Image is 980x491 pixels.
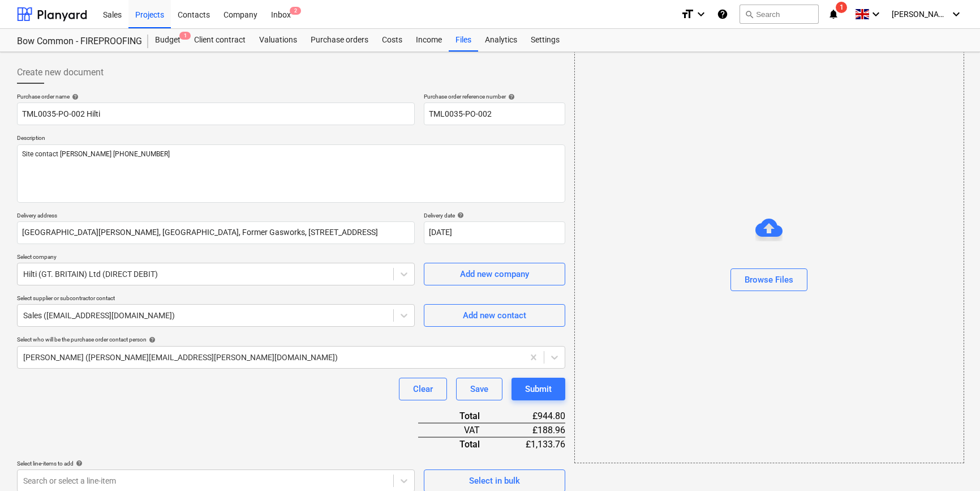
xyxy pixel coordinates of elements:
[828,7,839,21] i: notifications
[525,382,552,396] div: Submit
[409,29,449,52] a: Income
[17,93,415,100] div: Purchase order name
[17,221,415,244] input: Delivery address
[187,29,252,52] a: Client contract
[17,66,104,79] span: Create new document
[424,212,565,219] div: Delivery date
[17,134,565,144] p: Description
[17,294,415,304] p: Select supplier or subcontractor contact
[524,29,566,52] a: Settings
[469,473,520,488] div: Select in bulk
[498,423,565,437] div: £188.96
[74,460,83,467] span: help
[148,29,187,52] a: Budget1
[418,423,498,437] div: VAT
[512,378,565,400] button: Submit
[694,7,708,21] i: keyboard_arrow_down
[681,7,694,21] i: format_size
[470,382,488,396] div: Save
[478,29,524,52] a: Analytics
[836,2,847,13] span: 1
[506,93,515,100] span: help
[252,29,304,52] a: Valuations
[745,272,793,287] div: Browse Files
[455,212,464,219] span: help
[424,93,565,100] div: Purchase order reference number
[424,263,565,285] button: Add new company
[399,378,447,400] button: Clear
[17,36,135,48] div: Bow Common - FIREPROOFING
[456,378,502,400] button: Save
[17,144,565,203] textarea: Site contact [PERSON_NAME] [PHONE_NUMBER]
[17,336,565,343] div: Select who will be the purchase order contact person
[424,304,565,327] button: Add new contact
[463,308,526,323] div: Add new contact
[892,10,948,19] span: [PERSON_NAME]
[418,409,498,423] div: Total
[147,336,156,343] span: help
[923,437,980,491] iframe: Chat Widget
[418,437,498,451] div: Total
[148,29,187,52] div: Budget
[498,409,565,423] div: £944.80
[574,51,964,463] div: Browse Files
[290,7,301,15] span: 2
[375,29,409,52] a: Costs
[717,7,728,21] i: Knowledge base
[424,103,565,125] input: Reference number
[17,212,415,221] p: Delivery address
[460,267,529,281] div: Add new company
[413,382,433,396] div: Clear
[949,7,963,21] i: keyboard_arrow_down
[740,5,819,24] button: Search
[449,29,478,52] a: Files
[304,29,375,52] a: Purchase orders
[498,437,565,451] div: £1,133.76
[179,32,191,40] span: 1
[17,460,415,467] div: Select line-items to add
[869,7,883,21] i: keyboard_arrow_down
[17,253,415,263] p: Select company
[745,10,754,19] span: search
[730,268,807,291] button: Browse Files
[424,221,565,244] input: Delivery date not specified
[17,103,415,125] input: Document name
[70,93,79,100] span: help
